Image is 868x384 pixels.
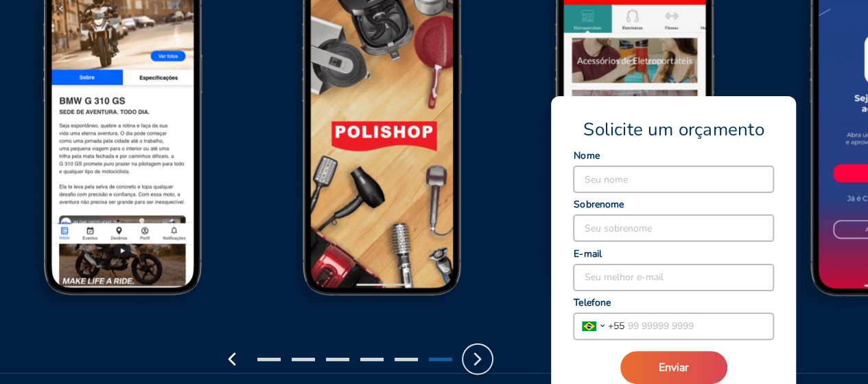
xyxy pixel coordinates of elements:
input: Seu nome [574,166,773,192]
input: Seu melhor e-mail [574,264,773,291]
span: + 55 [608,319,624,333]
input: Seu sobrenome [574,215,773,241]
span: Solicite um orçamento [583,118,764,142]
span: Enviar [659,360,689,375]
button: Enviar [620,351,727,384]
input: 99 99999 9999 [624,313,773,339]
